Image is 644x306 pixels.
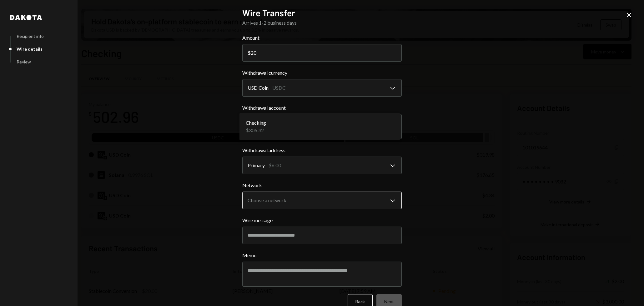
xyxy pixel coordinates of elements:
div: Review [17,59,31,64]
div: Checking [246,119,266,127]
div: Recipient info [17,33,44,39]
div: Arrives 1-2 business days [242,19,402,27]
button: Withdrawal currency [242,79,402,97]
button: Withdrawal address [242,157,402,174]
button: Network [242,192,402,209]
label: Withdrawal currency [242,69,402,77]
label: Withdrawal address [242,147,402,154]
label: Withdrawal account [242,104,402,112]
div: $306.32 [246,127,266,134]
div: Wire details [17,46,43,52]
label: Network [242,182,402,189]
label: Amount [242,34,402,42]
label: Wire message [242,217,402,224]
input: 0.00 [242,44,402,62]
h2: Wire Transfer [242,7,402,19]
div: $ [248,50,251,56]
div: USDC [272,84,286,92]
label: Memo [242,252,402,259]
div: $6.00 [269,162,281,169]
